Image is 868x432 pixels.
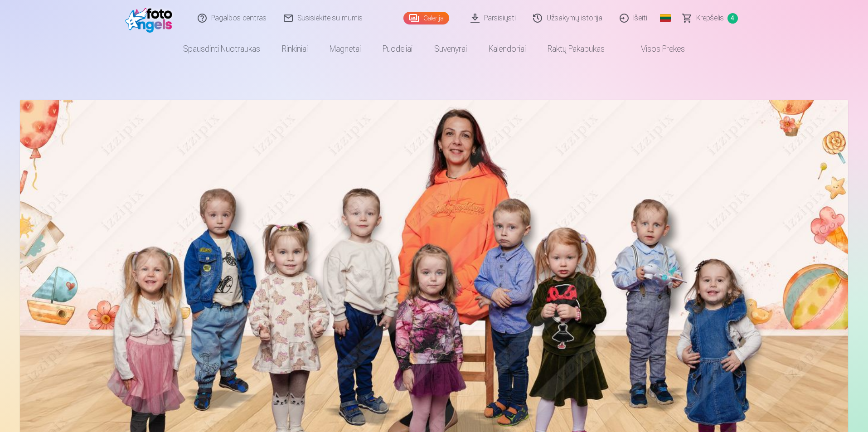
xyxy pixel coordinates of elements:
[423,36,478,62] a: Suvenyrai
[727,13,738,24] span: 4
[478,36,537,62] a: Kalendoriai
[403,12,449,24] a: Galerija
[172,36,271,62] a: Spausdinti nuotraukas
[537,36,616,62] a: Raktų pakabukas
[125,4,177,33] img: /fa5
[319,36,372,62] a: Magnetai
[271,36,319,62] a: Rinkiniai
[696,13,724,24] span: Krepšelis
[616,36,696,62] a: Visos prekės
[372,36,423,62] a: Puodeliai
